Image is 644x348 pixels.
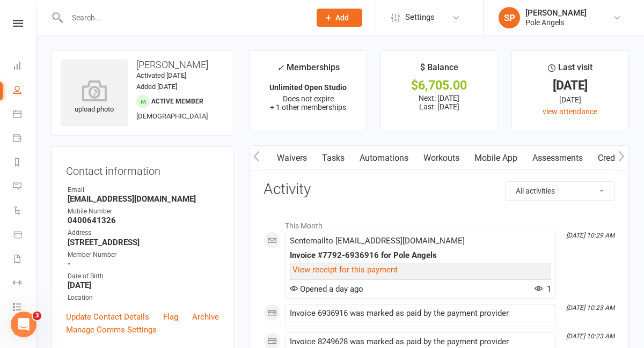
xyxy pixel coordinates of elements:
p: Next: [DATE] Last: [DATE] [391,94,488,111]
i: [DATE] 10:23 AM [566,332,614,340]
span: + 1 other memberships [270,103,346,112]
span: [DEMOGRAPHIC_DATA] [136,112,208,120]
strong: [EMAIL_ADDRESS][DOMAIN_NAME] [68,194,219,204]
a: Flag [163,310,178,323]
a: Manage Comms Settings [66,323,157,336]
a: Mobile App [467,146,525,171]
span: Active member [151,98,203,105]
span: Settings [405,5,435,29]
span: Does not expire [283,94,334,103]
li: This Month [264,214,615,232]
i: [DATE] 10:23 AM [566,304,614,312]
a: Automations [352,146,416,171]
a: view attendance [543,107,597,116]
div: [DATE] [522,80,619,91]
strong: Unlimited Open Studio [269,83,347,92]
div: Memberships [277,61,340,80]
div: Last visit [548,61,592,80]
div: Invoice 8249628 was marked as paid by the payment provider [290,337,551,346]
a: Payments [13,127,37,151]
button: Add [317,9,362,27]
a: Archive [192,310,219,323]
input: Search... [64,10,303,25]
span: 3 [33,312,41,320]
div: $ Balance [420,61,458,80]
iframe: Intercom live chat [11,312,36,337]
a: Workouts [416,146,467,171]
a: Reports [13,151,37,175]
div: [PERSON_NAME] [525,8,587,18]
span: Sent email to [EMAIL_ADDRESS][DOMAIN_NAME] [290,236,465,246]
a: Waivers [269,146,314,171]
div: $6,705.00 [391,80,488,91]
div: Member Number [68,250,219,260]
h3: [PERSON_NAME] [61,60,224,70]
div: [DATE] [522,94,619,106]
a: Dashboard [13,55,37,79]
strong: [DATE] [68,280,219,290]
strong: 0400641326 [68,216,219,225]
a: Calendar [13,103,37,127]
div: SP [499,7,520,28]
a: People [13,79,37,103]
div: Address [68,228,219,238]
a: View receipt for this payment [292,265,398,275]
time: Activated [DATE] [136,71,186,79]
a: Update Contact Details [66,310,149,323]
i: ✓ [277,63,284,73]
span: Opened a day ago [290,284,363,294]
a: Product Sales [13,224,37,248]
div: Mobile Number [68,206,219,217]
h3: Contact information [66,161,219,177]
div: Location [68,293,219,303]
span: 1 [535,284,551,294]
h3: Activity [264,181,615,198]
div: Invoice 6936916 was marked as paid by the payment provider [290,309,551,318]
strong: - [68,259,219,269]
time: Added [DATE] [136,83,177,91]
div: Invoice #7792-6936916 for Pole Angels [290,251,551,260]
div: upload photo [61,80,128,115]
div: Date of Birth [68,271,219,282]
div: Pole Angels [525,18,587,27]
strong: [STREET_ADDRESS] [68,238,219,247]
a: Assessments [525,146,590,171]
a: Tasks [314,146,352,171]
i: [DATE] 10:29 AM [566,232,614,239]
span: Add [335,13,349,22]
div: Email [68,185,219,195]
